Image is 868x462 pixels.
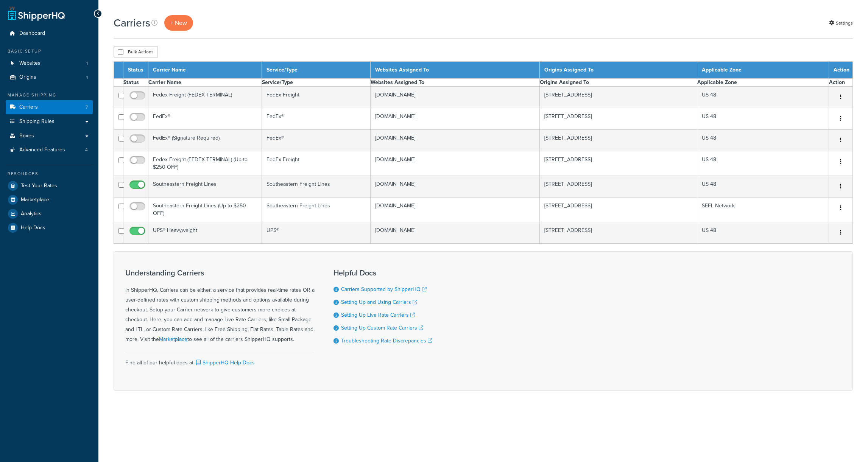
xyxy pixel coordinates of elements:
[6,92,93,98] div: Manage Shipping
[262,222,371,244] td: UPS®
[697,87,829,108] td: US 48
[8,6,65,21] a: ShipperHQ Home
[6,56,93,70] li: Websites
[6,56,93,70] a: Websites 1
[6,48,93,54] div: Basic Setup
[540,198,697,222] td: [STREET_ADDRESS]
[370,130,539,151] td: [DOMAIN_NAME]
[148,198,262,222] td: Southeastern Freight Lines (Up to $250 OFF)
[19,104,38,110] span: Carriers
[6,171,93,177] div: Resources
[148,130,262,151] td: FedEx® (Signature Required)
[540,151,697,176] td: [STREET_ADDRESS]
[341,298,417,306] a: Setting Up and Using Carriers
[540,130,697,151] td: [STREET_ADDRESS]
[19,74,36,81] span: Origins
[341,324,423,332] a: Setting Up Custom Rate Carriers
[262,130,371,151] td: FedEx®
[697,62,829,79] th: Applicable Zone
[148,176,262,198] td: Southeastern Freight Lines
[262,79,371,87] th: Service/Type
[6,143,93,157] a: Advanced Features 4
[262,62,371,79] th: Service/Type
[114,16,150,30] h1: Carriers
[19,147,65,153] span: Advanced Features
[370,79,539,87] th: Websites Assigned To
[333,269,432,277] h3: Helpful Docs
[6,207,93,221] a: Analytics
[123,62,148,79] th: Status
[195,359,255,367] a: ShipperHQ Help Docs
[697,151,829,176] td: US 48
[697,130,829,151] td: US 48
[86,60,88,67] span: 1
[123,79,148,87] th: Status
[370,87,539,108] td: [DOMAIN_NAME]
[829,62,853,79] th: Action
[6,221,93,235] a: Help Docs
[341,337,432,345] a: Troubleshooting Rate Discrepancies
[19,118,55,125] span: Shipping Rules
[262,198,371,222] td: Southeastern Freight Lines
[125,269,315,277] h3: Understanding Carriers
[829,79,853,87] th: Action
[829,18,853,28] a: Settings
[262,176,371,198] td: Southeastern Freight Lines
[6,70,93,84] li: Origins
[341,311,415,319] a: Setting Up Live Rate Carriers
[6,179,93,193] a: Test Your Rates
[6,115,93,129] a: Shipping Rules
[6,143,93,157] li: Advanced Features
[86,74,88,81] span: 1
[21,225,45,231] span: Help Docs
[540,222,697,244] td: [STREET_ADDRESS]
[540,62,697,79] th: Origins Assigned To
[540,176,697,198] td: [STREET_ADDRESS]
[6,26,93,40] a: Dashboard
[6,70,93,84] a: Origins 1
[540,87,697,108] td: [STREET_ADDRESS]
[159,335,187,343] a: Marketplace
[6,100,93,114] a: Carriers 7
[6,193,93,207] a: Marketplace
[370,108,539,130] td: [DOMAIN_NAME]
[262,87,371,108] td: FedEx Freight
[370,198,539,222] td: [DOMAIN_NAME]
[370,62,539,79] th: Websites Assigned To
[148,62,262,79] th: Carrier Name
[19,60,41,67] span: Websites
[262,151,371,176] td: FedEx Freight
[697,176,829,198] td: US 48
[370,176,539,198] td: [DOMAIN_NAME]
[148,222,262,244] td: UPS® Heavyweight
[148,151,262,176] td: Fedex Freight (FEDEX TERMINAL) (Up to $250 OFF)
[114,46,158,58] button: Bulk Actions
[370,222,539,244] td: [DOMAIN_NAME]
[262,108,371,130] td: FedEx®
[125,352,315,368] div: Find all of our helpful docs at:
[148,87,262,108] td: Fedex Freight (FEDEX TERMINAL)
[148,108,262,130] td: FedEx®
[85,147,88,153] span: 4
[19,30,45,37] span: Dashboard
[164,15,193,31] a: + New
[86,104,88,110] span: 7
[21,183,57,189] span: Test Your Rates
[697,222,829,244] td: US 48
[370,151,539,176] td: [DOMAIN_NAME]
[19,133,34,139] span: Boxes
[148,79,262,87] th: Carrier Name
[540,108,697,130] td: [STREET_ADDRESS]
[697,198,829,222] td: SEFL Network
[125,269,315,344] div: In ShipperHQ, Carriers can be either, a service that provides real-time rates OR a user-defined r...
[21,197,49,203] span: Marketplace
[341,285,427,293] a: Carriers Supported by ShipperHQ
[6,129,93,143] a: Boxes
